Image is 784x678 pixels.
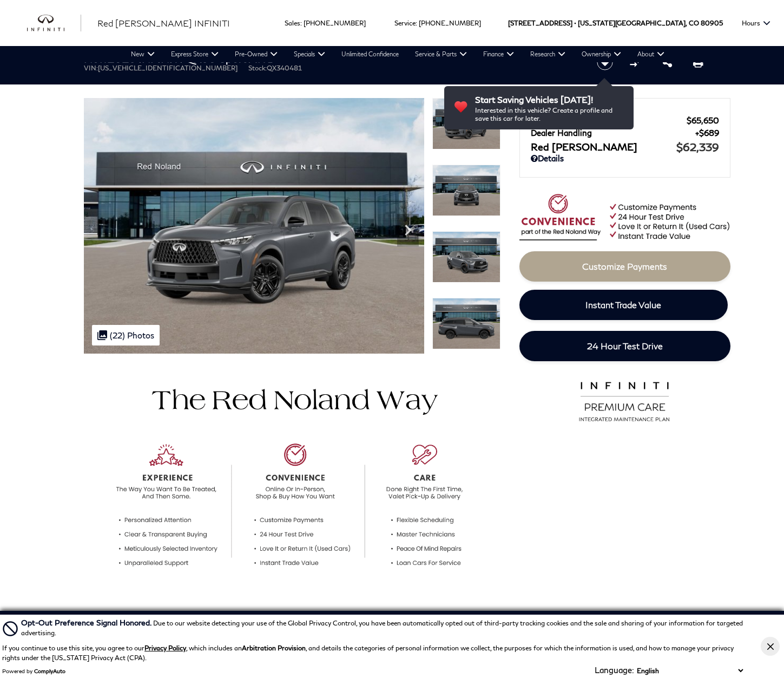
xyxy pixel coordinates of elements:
[475,46,522,62] a: Finance
[27,15,81,32] img: INFINITI
[286,46,333,62] a: Specials
[432,298,500,349] img: New 2026 HARBOR GRAY INFINITI Sport AWD image 4
[687,115,719,125] span: $65,650
[84,64,98,72] span: VIN:
[519,431,730,601] iframe: YouTube video player
[634,666,746,676] select: Language Select
[248,64,267,72] span: Stock:
[416,19,417,27] span: :
[227,46,286,62] a: Pre-Owned
[761,637,780,656] button: Close Button
[531,141,676,153] span: Red [PERSON_NAME]
[587,341,663,351] span: 24 Hour Test Drive
[582,261,667,271] span: Customize Payments
[34,668,65,674] a: ComplyAuto
[519,251,730,282] a: Customize Payments
[522,46,574,62] a: Research
[628,54,644,70] button: Compare vehicle
[333,46,407,62] a: Unlimited Confidence
[300,19,302,27] span: :
[397,214,419,246] div: Next
[123,46,163,62] a: New
[432,231,500,283] img: New 2026 HARBOR GRAY INFINITI Sport AWD image 3
[21,618,153,627] span: Opt-Out Preference Signal Honored .
[519,331,730,361] a: 24 Hour Test Drive
[304,19,366,27] a: [PHONE_NUMBER]
[267,64,302,72] span: QX340481
[695,128,719,138] span: $689
[92,325,160,345] div: (22) Photos
[242,644,306,652] strong: Arbitration Provision
[432,98,500,149] img: New 2026 HARBOR GRAY INFINITI Sport AWD image 1
[531,128,719,138] a: Dealer Handling $689
[123,46,673,62] nav: Main Navigation
[285,19,300,27] span: Sales
[84,98,424,354] img: New 2026 HARBOR GRAY INFINITI Sport AWD image 1
[2,668,65,674] div: Powered by
[531,115,719,125] a: MSRP $65,650
[519,290,728,320] a: Instant Trade Value
[21,617,746,638] div: Due to our website detecting your use of the Global Privacy Control, you have been automatically ...
[531,140,719,153] a: Red [PERSON_NAME] $62,339
[676,140,719,153] span: $62,339
[508,19,723,27] a: [STREET_ADDRESS] • [US_STATE][GEOGRAPHIC_DATA], CO 80905
[531,128,695,138] span: Dealer Handling
[2,644,734,662] p: If you continue to use this site, you agree to our , which includes an , and details the categori...
[97,17,230,30] a: Red [PERSON_NAME] INFINITI
[574,46,629,62] a: Ownership
[97,18,230,28] span: Red [PERSON_NAME] INFINITI
[163,46,227,62] a: Express Store
[629,46,673,62] a: About
[394,19,416,27] span: Service
[531,115,687,125] span: MSRP
[407,46,475,62] a: Service & Parts
[595,666,634,674] div: Language:
[144,644,186,652] a: Privacy Policy
[585,299,661,310] span: Instant Trade Value
[531,153,719,163] a: Details
[419,19,481,27] a: [PHONE_NUMBER]
[572,379,677,422] img: infinitipremiumcare.png
[432,165,500,216] img: New 2026 HARBOR GRAY INFINITI Sport AWD image 2
[98,64,238,72] span: [US_VEHICLE_IDENTIFICATION_NUMBER]
[27,15,81,32] a: infiniti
